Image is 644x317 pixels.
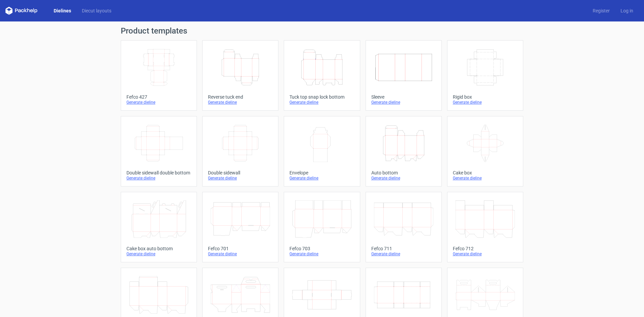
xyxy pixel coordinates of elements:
[289,251,354,257] div: Generate dieline
[447,116,523,187] a: Cake boxGenerate dieline
[366,40,442,111] a: SleeveGenerate dieline
[208,100,273,105] div: Generate dieline
[284,116,360,187] a: EnvelopeGenerate dieline
[126,251,191,257] div: Generate dieline
[289,170,354,175] div: Envelope
[126,246,191,251] div: Cake box auto bottom
[453,251,518,257] div: Generate dieline
[453,246,518,251] div: Fefco 712
[208,175,273,181] div: Generate dieline
[202,40,278,111] a: Reverse tuck endGenerate dieline
[208,170,273,175] div: Double sidewall
[202,116,278,187] a: Double sidewallGenerate dieline
[289,246,354,251] div: Fefco 703
[371,100,436,105] div: Generate dieline
[284,40,360,111] a: Tuck top snap lock bottomGenerate dieline
[371,94,436,100] div: Sleeve
[453,100,518,105] div: Generate dieline
[126,175,191,181] div: Generate dieline
[289,94,354,100] div: Tuck top snap lock bottom
[371,175,436,181] div: Generate dieline
[126,94,191,100] div: Fefco 427
[121,116,197,187] a: Double sidewall double bottomGenerate dieline
[615,7,639,14] a: Log in
[366,192,442,262] a: Fefco 711Generate dieline
[126,100,191,105] div: Generate dieline
[453,94,518,100] div: Rigid box
[284,192,360,262] a: Fefco 703Generate dieline
[208,251,273,257] div: Generate dieline
[371,246,436,251] div: Fefco 711
[453,170,518,175] div: Cake box
[371,170,436,175] div: Auto bottom
[76,7,117,14] a: Diecut layouts
[289,100,354,105] div: Generate dieline
[202,192,278,262] a: Fefco 701Generate dieline
[366,116,442,187] a: Auto bottomGenerate dieline
[48,7,76,14] a: Dielines
[208,246,273,251] div: Fefco 701
[447,40,523,111] a: Rigid boxGenerate dieline
[126,170,191,175] div: Double sidewall double bottom
[587,7,615,14] a: Register
[208,94,273,100] div: Reverse tuck end
[121,192,197,262] a: Cake box auto bottomGenerate dieline
[289,175,354,181] div: Generate dieline
[453,175,518,181] div: Generate dieline
[121,27,523,35] h1: Product templates
[121,40,197,111] a: Fefco 427Generate dieline
[371,251,436,257] div: Generate dieline
[447,192,523,262] a: Fefco 712Generate dieline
